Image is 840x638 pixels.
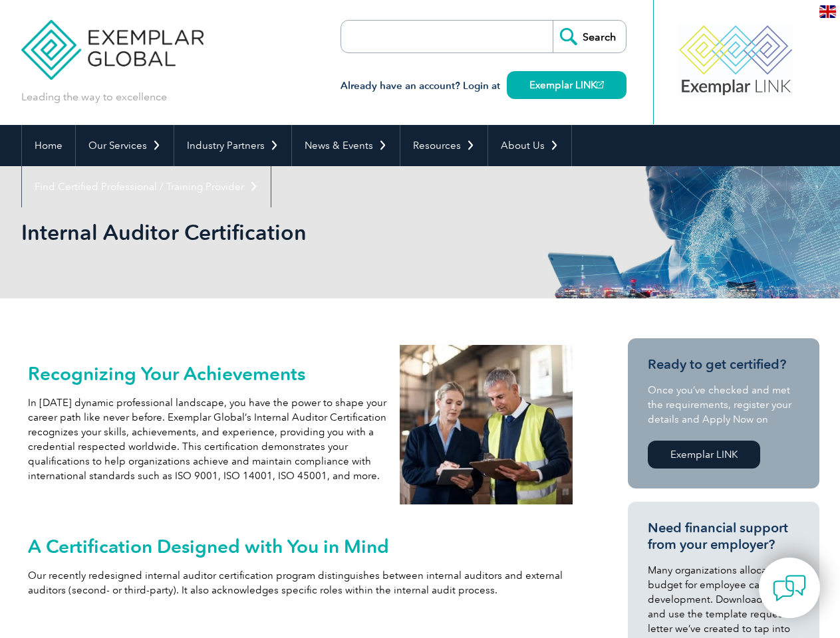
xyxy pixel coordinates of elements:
[507,71,627,99] a: Exemplar LINK
[488,125,571,166] a: About Us
[76,125,174,166] a: Our Services
[773,572,806,605] img: contact-chat.png
[400,125,488,166] a: Resources
[21,90,167,104] p: Leading the way to excellence
[292,125,400,166] a: News & Events
[553,21,626,53] input: Search
[174,125,291,166] a: Industry Partners
[400,345,573,504] img: internal auditors
[28,395,387,483] p: In [DATE] dynamic professional landscape, you have the power to shape your career path like never...
[22,125,75,166] a: Home
[341,78,627,94] h3: Already have an account? Login at
[597,81,604,88] img: open_square.png
[22,166,271,207] a: Find Certified Professional / Training Provider
[28,536,573,557] h2: A Certification Designed with You in Mind
[648,520,799,553] h3: Need financial support from your employer?
[21,219,532,245] h1: Internal Auditor Certification
[28,568,573,597] p: Our recently redesigned internal auditor certification program distinguishes between internal aud...
[819,5,836,18] img: en
[648,383,799,427] p: Once you’ve checked and met the requirements, register your details and Apply Now on
[648,441,760,469] a: Exemplar LINK
[28,363,387,384] h2: Recognizing Your Achievements
[648,356,799,373] h3: Ready to get certified?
